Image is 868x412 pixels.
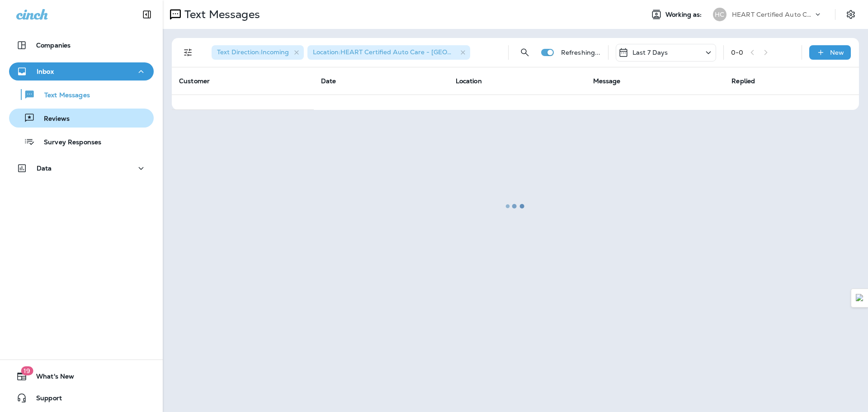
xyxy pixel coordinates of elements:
button: Reviews [9,109,154,128]
button: Text Messages [9,85,154,104]
p: Reviews [35,115,70,123]
button: Collapse Sidebar [134,5,160,24]
p: Companies [36,42,71,49]
span: What's New [27,373,74,384]
button: Survey Responses [9,132,154,151]
button: Support [9,389,154,407]
span: 19 [21,366,33,375]
img: Detect Auto [856,294,864,302]
p: Survey Responses [35,138,101,147]
button: 19What's New [9,367,154,385]
button: Companies [9,36,154,54]
p: Inbox [37,68,54,75]
p: Data [37,165,52,172]
button: Inbox [9,62,154,81]
button: Data [9,159,154,177]
p: New [830,49,844,56]
span: Support [27,394,62,405]
p: Text Messages [35,91,90,100]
